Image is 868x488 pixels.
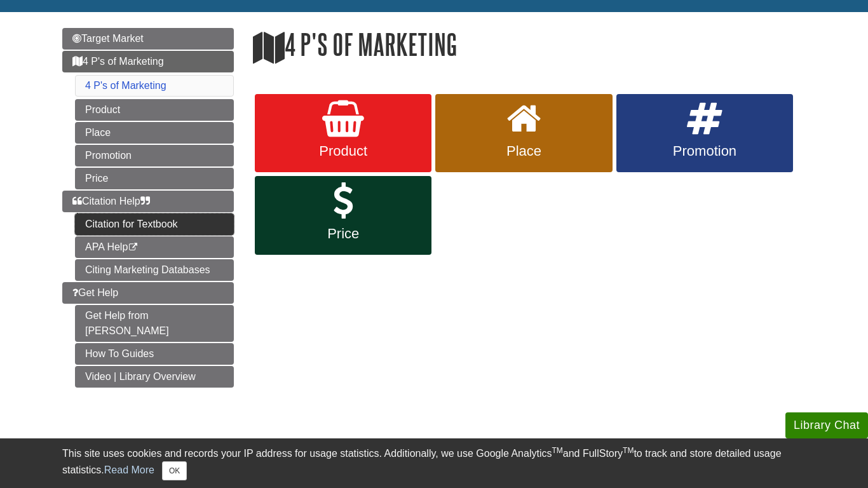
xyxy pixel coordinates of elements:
button: Library Chat [785,412,868,438]
a: 4 P's of Marketing [62,51,234,72]
span: Place [445,143,602,159]
span: Get Help [72,287,118,298]
a: Place [75,122,234,144]
span: Promotion [626,143,783,159]
sup: TM [552,446,562,455]
a: Price [255,176,431,255]
span: Target Market [72,33,144,44]
div: This site uses cookies and records your IP address for usage statistics. Additionally, we use Goo... [62,446,806,480]
span: Product [264,143,422,159]
h1: 4 P's of Marketing [253,28,806,64]
a: How To Guides [75,343,234,365]
a: Citing Marketing Databases [75,259,234,281]
a: Promotion [616,94,793,173]
a: Promotion [75,145,234,166]
span: Price [264,226,422,242]
span: Citation Help [72,196,150,207]
a: Read More [104,464,154,475]
a: 4 P's of Marketing [85,80,166,91]
a: Citation for Textbook [75,213,234,235]
a: Price [75,168,234,189]
span: 4 P's of Marketing [72,56,164,67]
a: APA Help [75,236,234,258]
a: Citation Help [62,191,234,212]
a: Video | Library Overview [75,366,234,388]
a: Target Market [62,28,234,50]
i: This link opens in a new window [128,243,139,252]
a: Product [75,99,234,121]
a: Place [435,94,612,173]
a: Get Help from [PERSON_NAME] [75,305,234,342]
a: Product [255,94,431,173]
button: Close [162,461,187,480]
sup: TM [623,446,634,455]
a: Get Help [62,282,234,304]
div: Guide Page Menu [62,28,234,388]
